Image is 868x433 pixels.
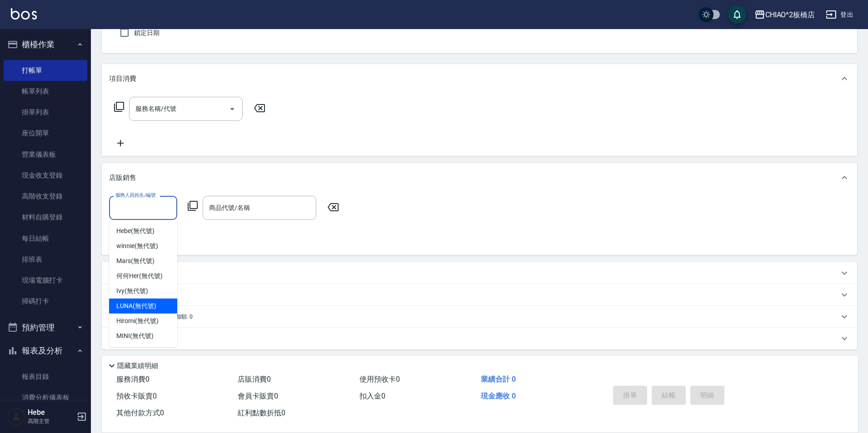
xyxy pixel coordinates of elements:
[102,306,857,328] div: 其他付款方式入金可用餘額: 0
[117,361,158,371] p: 隱藏業績明細
[4,60,87,81] a: 打帳單
[116,241,158,251] span: winnie (無代號)
[116,256,155,266] span: Mars (無代號)
[116,316,158,326] span: Hiromi (無代號)
[102,64,857,93] div: 項目消費
[359,392,385,400] span: 扣入金 0
[481,375,516,383] span: 業績合計 0
[4,291,87,312] a: 掃碼打卡
[116,301,156,311] span: LUNA (無代號)
[4,102,87,123] a: 掛單列表
[28,417,74,425] p: 高階主管
[134,28,160,38] span: 鎖定日期
[4,366,87,387] a: 報表目錄
[4,165,87,186] a: 現金收支登錄
[116,331,154,341] span: MINI (無代號)
[751,5,819,24] button: CHIAO^2板橋店
[4,186,87,207] a: 高階收支登錄
[728,5,746,24] button: save
[4,228,87,249] a: 每日結帳
[116,392,157,400] span: 預收卡販賣 0
[238,392,278,400] span: 會員卡販賣 0
[116,226,155,236] span: Hebe (無代號)
[102,284,857,306] div: 使用預收卡
[116,375,150,383] span: 服務消費 0
[4,33,87,56] button: 櫃檯作業
[359,375,400,383] span: 使用預收卡 0
[4,270,87,291] a: 現場電腦打卡
[11,8,37,20] img: Logo
[225,102,239,116] button: Open
[4,316,87,339] button: 預約管理
[7,408,25,426] img: Person
[238,375,271,383] span: 店販消費 0
[109,74,136,84] p: 項目消費
[4,81,87,102] a: 帳單列表
[822,6,857,23] button: 登出
[238,408,285,417] span: 紅利點數折抵 0
[115,192,155,199] label: 服務人員姓名/編號
[4,207,87,228] a: 材料自購登錄
[4,249,87,270] a: 排班表
[109,173,136,183] p: 店販銷售
[116,408,164,417] span: 其他付款方式 0
[4,339,87,363] button: 報表及分析
[116,271,163,281] span: 何何Her (無代號)
[4,387,87,408] a: 消費分析儀表板
[28,408,74,417] h5: Hebe
[102,163,857,192] div: 店販銷售
[102,262,857,284] div: 預收卡販賣
[116,286,148,296] span: Ivy (無代號)
[102,328,857,349] div: 備註及來源
[765,9,815,20] div: CHIAO^2板橋店
[4,144,87,165] a: 營業儀表板
[481,392,516,400] span: 現金應收 0
[4,123,87,144] a: 座位開單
